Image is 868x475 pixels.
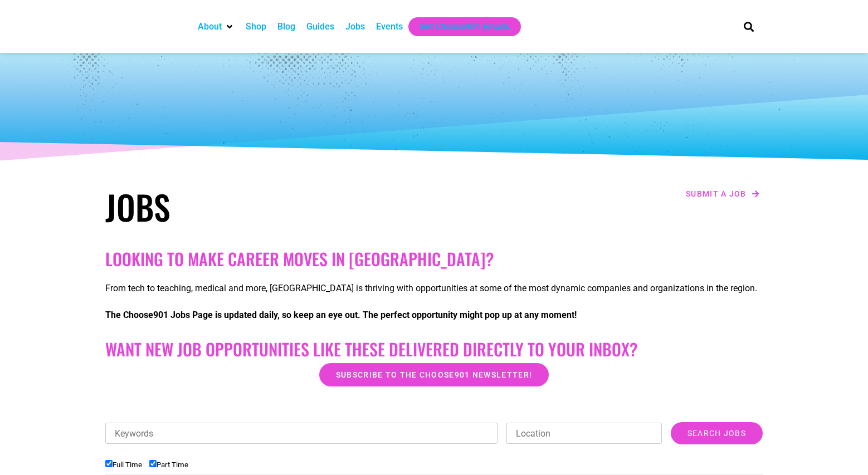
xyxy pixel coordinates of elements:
label: Part Time [149,461,188,469]
input: Keywords [105,423,498,444]
strong: The Choose901 Jobs Page is updated daily, so keep an eye out. The perfect opportunity might pop u... [105,310,577,320]
input: Location [506,423,662,444]
a: Events [376,20,403,33]
h1: Jobs [105,187,428,227]
p: From tech to teaching, medical and more, [GEOGRAPHIC_DATA] is thriving with opportunities at some... [105,282,763,295]
input: Part Time [149,460,157,467]
nav: Main nav [192,17,725,36]
a: Subscribe to the Choose901 newsletter! [319,363,549,386]
span: Submit a job [686,190,747,198]
span: Subscribe to the Choose901 newsletter! [336,371,532,379]
input: Search Jobs [671,422,763,444]
div: Search [740,17,758,36]
a: Shop [246,20,266,33]
a: About [198,20,222,33]
a: Guides [306,20,334,33]
a: Get Choose901 Emails [420,20,510,33]
label: Full Time [105,461,142,469]
a: Blog [277,20,295,33]
h2: Looking to make career moves in [GEOGRAPHIC_DATA]? [105,249,763,269]
h2: Want New Job Opportunities like these Delivered Directly to your Inbox? [105,339,763,359]
a: Submit a job [682,187,763,201]
a: Jobs [345,20,365,33]
input: Full Time [105,460,113,467]
div: About [192,17,240,36]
